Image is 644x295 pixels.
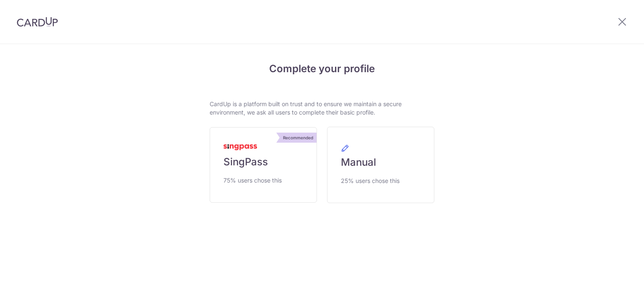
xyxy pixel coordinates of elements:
[17,17,58,27] img: CardUp
[341,176,400,186] span: 25% users chose this
[210,100,434,117] p: CardUp is a platform built on trust and to ensure we maintain a secure environment, we ask all us...
[341,156,376,169] span: Manual
[280,133,317,143] div: Recommended
[223,175,282,185] span: 75% users chose this
[210,127,317,203] a: Recommended SingPass 75% users chose this
[210,61,434,76] h4: Complete your profile
[223,144,257,150] img: MyInfoLogo
[223,155,268,169] span: SingPass
[327,127,434,203] a: Manual 25% users chose this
